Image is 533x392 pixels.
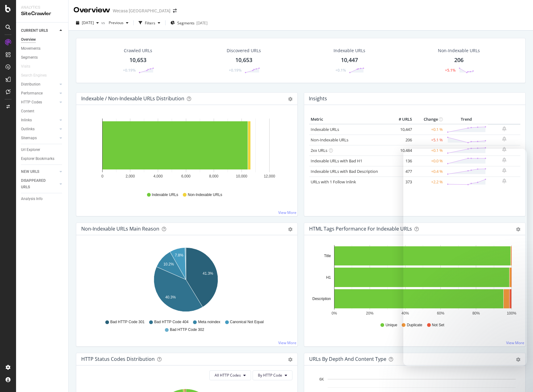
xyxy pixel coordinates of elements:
[170,327,204,332] span: Bad HTTP Code 302
[319,377,324,382] text: 6K
[21,135,37,141] div: Sitemaps
[175,253,183,257] text: 7.8%
[153,174,163,178] text: 4,000
[123,68,136,73] div: +0.19%
[389,166,413,177] td: 477
[311,148,327,153] a: 2xx URLs
[21,147,40,153] div: Url Explorer
[177,20,195,26] span: Segments
[113,8,170,14] div: Wecasa [GEOGRAPHIC_DATA]
[21,169,58,175] a: NEW URLS
[21,72,53,79] a: Search Engines
[188,192,222,198] span: Non-Indexable URLs
[21,27,48,34] div: CURRENT URLS
[21,99,42,106] div: HTTP Codes
[126,174,135,178] text: 2,000
[168,18,210,28] button: Segments[DATE]
[324,254,331,258] text: Title
[21,72,47,79] div: Search Engines
[21,196,43,202] div: Analysis Info
[106,18,131,28] button: Previous
[181,174,191,178] text: 6,000
[129,56,146,64] div: 10,653
[502,126,506,131] div: bell-plus
[236,174,247,178] text: 10,000
[163,262,174,266] text: 10.2%
[21,81,40,88] div: Distribution
[73,5,110,15] div: Overview
[21,45,40,52] div: Movements
[21,135,58,141] a: Sitemaps
[309,94,327,103] h4: Insights
[81,115,290,186] svg: A chart.
[82,20,94,25] span: 2025 Sep. 3rd
[21,126,35,132] div: Outlinks
[235,56,252,64] div: 10,653
[413,124,444,135] td: +0.1 %
[81,95,184,102] div: Indexable / Non-Indexable URLs Distribution
[21,156,54,162] div: Explorer Bookmarks
[152,192,178,198] span: Indexable URLs
[311,127,339,132] a: Indexable URLs
[136,18,163,28] button: Filters
[209,174,218,178] text: 8,000
[21,177,58,190] a: DISAPPEARED URLS
[21,117,32,123] div: Inlinks
[229,68,241,73] div: +0.19%
[438,48,480,54] div: Non-Indexable URLs
[341,56,358,64] div: 10,447
[413,145,444,156] td: +0.1 %
[278,340,296,345] a: View More
[253,370,292,380] button: By HTTP Code
[288,97,292,101] div: gear
[21,54,64,61] a: Segments
[444,115,488,124] th: Trend
[502,136,506,141] div: bell-plus
[389,135,413,145] td: 206
[21,108,64,115] a: Content
[389,115,413,124] th: # URLS
[21,99,58,106] a: HTTP Codes
[21,45,64,52] a: Movements
[311,158,362,164] a: Indexable URLs with Bad H1
[332,311,337,315] text: 0%
[288,357,292,362] div: gear
[73,18,101,28] button: [DATE]
[401,311,409,315] text: 40%
[311,179,356,185] a: URLs with 1 Follow Inlink
[312,297,331,301] text: Description
[309,245,518,317] svg: A chart.
[21,196,64,202] a: Analysis Info
[21,27,58,34] a: CURRENT URLS
[165,295,176,299] text: 40.3%
[389,177,413,187] td: 373
[101,174,103,178] text: 0
[21,90,58,97] a: Performance
[198,319,220,325] span: Meta noindex
[21,63,36,70] a: Visits
[413,135,444,145] td: +5.1 %
[154,319,188,325] span: Bad HTTP Code 404
[21,36,36,43] div: Overview
[21,156,64,162] a: Explorer Bookmarks
[311,137,348,143] a: Non-Indexable URLs
[196,20,208,26] div: [DATE]
[366,311,373,315] text: 20%
[445,68,455,73] div: +5.1%
[385,323,397,328] span: Unique
[209,370,251,380] button: All HTTP Codes
[21,169,39,175] div: NEW URLS
[389,156,413,166] td: 136
[512,371,527,386] iframe: Intercom live chat
[21,54,38,61] div: Segments
[173,9,177,13] div: arrow-right-arrow-left
[502,147,506,152] div: bell-plus
[413,115,444,124] th: Change
[21,81,58,88] a: Distribution
[258,373,282,378] span: By HTTP Code
[454,56,464,64] div: 206
[215,373,241,378] span: All HTTP Codes
[21,147,64,153] a: Url Explorer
